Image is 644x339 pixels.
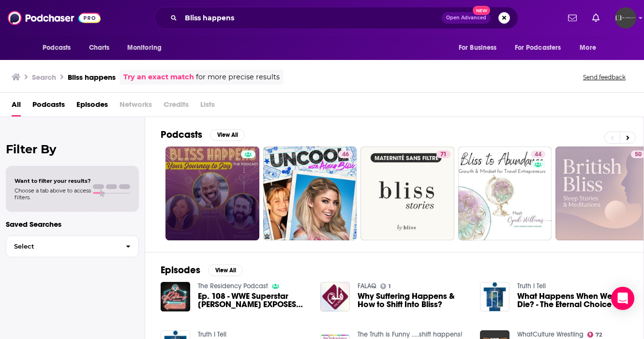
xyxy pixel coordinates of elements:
[120,39,174,57] button: open menu
[436,150,450,158] a: 71
[517,292,628,309] a: What Happens When We Die? - The Eternal Choice of Bliss or Torments.
[580,41,596,55] span: More
[161,129,245,141] a: PodcastsView All
[615,7,636,29] span: Logged in as mbrown64240
[154,7,518,29] div: Search podcasts, credits, & more...
[6,142,139,156] h2: Filter By
[473,6,490,15] span: New
[611,287,634,310] div: Open Intercom Messenger
[615,7,636,29] button: Show profile menu
[198,282,268,290] a: The Residency Podcast
[181,10,442,26] input: Search podcasts, credits, & more...
[320,282,350,311] img: Why Suffering Happens & How to Shift Into Bliss?
[32,97,65,117] a: Podcasts
[83,39,116,57] a: Charts
[36,39,84,57] button: open menu
[338,150,353,158] a: 46
[452,39,509,57] button: open menu
[6,220,139,229] p: Saved Searches
[127,41,162,55] span: Monitoring
[210,129,245,141] button: View All
[531,150,545,158] a: 44
[76,97,108,117] a: Episodes
[588,10,603,26] a: Show notifications dropdown
[535,150,541,160] span: 44
[198,330,226,339] a: Truth I Tell
[587,332,602,338] a: 72
[442,12,491,24] button: Open AdvancedNew
[389,284,390,289] span: 1
[440,150,447,160] span: 71
[68,73,116,82] h3: Bliss happens
[198,292,309,309] a: Ep. 108 - WWE Superstar ALEXA BLISS EXPOSES What Happens Behind the Curtain in the WWE.
[342,150,349,160] span: 46
[32,73,56,82] h3: Search
[12,97,21,117] a: All
[515,41,561,55] span: For Podcasters
[446,15,486,20] span: Open Advanced
[43,41,71,55] span: Podcasts
[8,9,101,27] img: Podchaser - Follow, Share and Rate Podcasts
[15,177,91,184] span: Want to filter your results?
[358,330,462,339] a: The Truth is Funny .....shift happens!
[120,97,152,117] span: Networks
[161,264,243,276] a: EpisodesView All
[360,147,454,240] a: 71
[161,129,202,141] h2: Podcasts
[509,39,575,57] button: open menu
[517,282,546,290] a: Truth I Tell
[358,282,376,290] a: FALAQ
[208,265,243,276] button: View All
[458,147,552,240] a: 44
[15,187,91,201] span: Choose a tab above to access filters.
[358,292,468,309] a: Why Suffering Happens & How to Shift Into Bliss?
[263,147,357,240] a: 46
[196,72,280,83] span: for more precise results
[161,264,200,276] h2: Episodes
[198,292,309,309] span: Ep. 108 - WWE Superstar [PERSON_NAME] EXPOSES What Happens Behind the Curtain in the WWE.
[6,243,118,250] span: Select
[459,41,497,55] span: For Business
[596,333,602,337] span: 72
[6,236,139,257] button: Select
[517,330,584,339] a: WhatCulture Wrestling
[164,97,189,117] span: Credits
[89,41,110,55] span: Charts
[161,282,190,311] img: Ep. 108 - WWE Superstar ALEXA BLISS EXPOSES What Happens Behind the Curtain in the WWE.
[123,72,194,83] a: Try an exact match
[573,39,608,57] button: open menu
[615,7,636,29] img: User Profile
[380,283,391,289] a: 1
[580,73,629,81] button: Send feedback
[480,282,509,311] img: What Happens When We Die? - The Eternal Choice of Bliss or Torments.
[564,10,581,26] a: Show notifications dropdown
[635,150,642,160] span: 50
[200,97,215,117] span: Lists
